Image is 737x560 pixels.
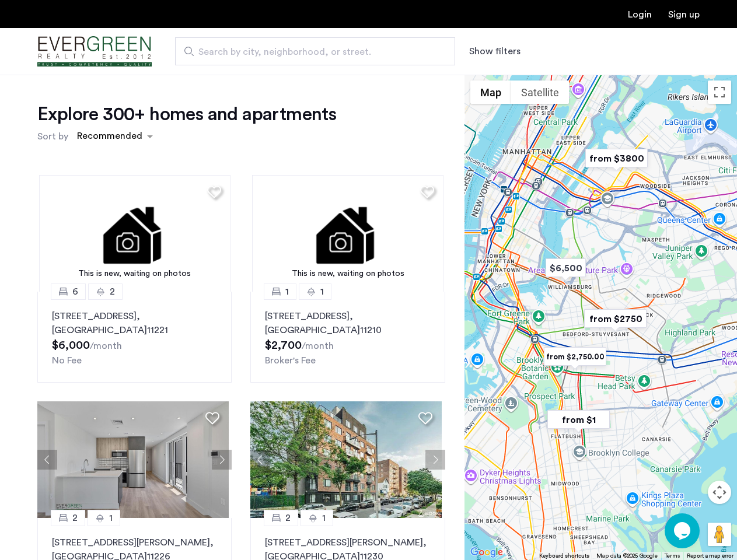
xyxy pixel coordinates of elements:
button: Previous apartment [37,450,57,470]
label: Sort by [37,129,68,143]
img: 1.gif [39,175,230,292]
span: No Fee [52,356,82,365]
button: Drag Pegman onto the map to open Street View [708,523,731,546]
a: Report a map error [687,552,733,560]
button: Show or hide filters [469,44,521,58]
div: Recommended [75,129,142,146]
div: from $1 [543,407,614,433]
span: $2,700 [265,339,302,351]
p: [STREET_ADDRESS] 11210 [265,309,430,337]
div: from $3800 [581,145,652,171]
img: 1.gif [252,175,443,292]
a: Cazamio Logo [37,30,152,73]
h1: Explore 300+ homes and apartments [37,103,336,126]
img: logo [37,30,152,73]
div: This is new, waiting on photos [45,268,225,280]
button: Show street map [470,80,511,104]
span: 1 [322,511,326,525]
button: Show satellite imagery [511,80,569,104]
img: Google [467,545,506,560]
p: [STREET_ADDRESS] 11221 [52,309,217,337]
a: 62[STREET_ADDRESS], [GEOGRAPHIC_DATA]11221No Fee [37,292,232,383]
sub: /month [90,341,122,351]
sub: /month [302,341,334,351]
a: Open this area in Google Maps (opens a new window) [467,545,506,560]
a: Terms [665,552,680,560]
div: $6,500 [541,255,591,281]
a: This is new, waiting on photos [39,175,230,292]
a: Login [628,10,652,19]
a: Registration [668,10,700,19]
iframe: chat widget [665,513,702,548]
button: Toggle fullscreen view [708,80,731,104]
button: Previous apartment [250,450,270,470]
div: from $2,750.00 [539,344,611,370]
span: $6,000 [52,339,90,351]
button: Next apartment [425,450,445,470]
input: Apartment Search [175,37,455,65]
a: 11[STREET_ADDRESS], [GEOGRAPHIC_DATA]11210Broker's Fee [250,292,445,383]
span: Search by city, neighborhood, or street. [198,45,422,59]
span: Broker's Fee [265,356,316,365]
span: 2 [285,511,291,525]
button: Keyboard shortcuts [539,552,589,560]
div: from $2750 [579,306,651,332]
div: This is new, waiting on photos [258,268,438,280]
a: This is new, waiting on photos [252,175,443,292]
span: 6 [72,285,78,299]
button: Next apartment [212,450,232,470]
span: Map data ©2025 Google [596,553,658,559]
span: 2 [72,511,78,525]
img: 3_638313384672223653.jpeg [250,401,442,518]
ng-select: sort-apartment [71,126,159,147]
span: 1 [109,511,113,525]
span: 2 [110,285,115,299]
span: 1 [285,285,289,299]
button: Map camera controls [708,481,731,504]
img: 66a1adb6-6608-43dd-a245-dc7333f8b390_638824126198252652.jpeg [37,401,229,518]
span: 1 [320,285,324,299]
